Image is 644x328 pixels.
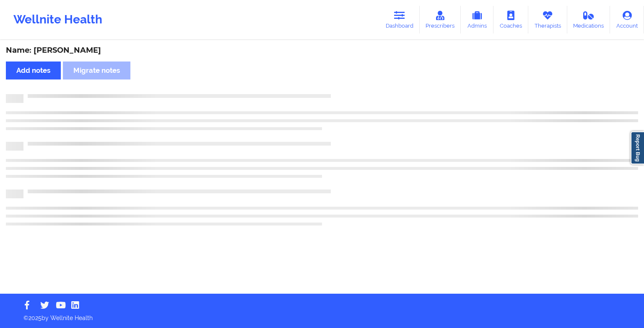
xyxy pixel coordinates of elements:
[420,6,461,33] a: Prescribers
[6,61,61,79] button: Add notes
[379,6,420,33] a: Dashboard
[493,6,528,33] a: Coaches
[528,6,567,33] a: Therapists
[18,308,626,322] p: © 2025 by Wellnite Health
[461,6,493,33] a: Admins
[6,46,638,55] div: Name: [PERSON_NAME]
[610,6,644,33] a: Account
[631,131,644,164] a: Report Bug
[567,6,610,33] a: Medications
